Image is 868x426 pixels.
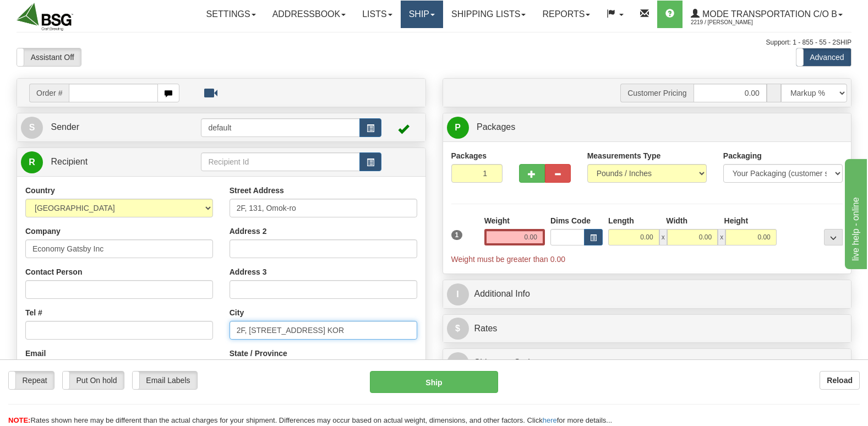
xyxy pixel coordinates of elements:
[230,348,287,359] label: State / Province
[17,3,73,31] img: logo2219.jpg
[25,185,55,196] label: Country
[666,215,687,226] label: Width
[724,215,749,226] label: Height
[608,215,634,226] label: Length
[451,230,463,240] span: 1
[447,352,469,374] span: O
[723,150,762,161] label: Packaging
[201,152,359,171] input: Recipient Id
[447,318,848,340] a: $Rates
[827,376,853,385] b: Reload
[8,7,102,20] div: live help - online
[25,348,46,359] label: Email
[29,84,69,102] span: Order #
[683,1,851,28] a: Mode Transportation c/o B 2219 / [PERSON_NAME]
[201,118,359,137] input: Sender Id
[796,48,851,66] label: Advanced
[543,416,557,424] a: here
[447,116,848,139] a: P Packages
[230,226,267,237] label: Address 2
[17,48,81,66] label: Assistant Off
[587,150,661,161] label: Measurements Type
[21,151,181,173] a: R Recipient
[354,1,400,28] a: Lists
[230,199,417,217] input: Enter a location
[447,117,469,139] span: P
[9,372,54,389] label: Repeat
[451,255,566,264] span: Weight must be greater than 0.00
[198,1,264,28] a: Settings
[447,352,848,374] a: OShipment Options
[451,150,487,161] label: Packages
[550,215,591,226] label: Dims Code
[370,371,498,393] button: Ship
[21,151,43,173] span: R
[843,157,867,269] iframe: chat widget
[718,229,725,245] span: x
[620,84,693,102] span: Customer Pricing
[447,283,848,305] a: IAdditional Info
[25,226,61,237] label: Company
[8,416,30,424] span: NOTE:
[700,9,837,19] span: Mode Transportation c/o B
[401,1,443,28] a: Ship
[25,307,42,318] label: Tel #
[230,266,267,277] label: Address 3
[477,122,515,132] span: Packages
[447,283,469,305] span: I
[264,1,354,28] a: Addressbook
[230,307,244,318] label: City
[447,318,469,340] span: $
[691,17,773,28] span: 2219 / [PERSON_NAME]
[63,372,124,389] label: Put On hold
[21,117,43,139] span: S
[17,38,851,47] div: Support: 1 - 855 - 55 - 2SHIP
[824,229,843,245] div: ...
[443,1,534,28] a: Shipping lists
[820,371,860,390] button: Reload
[534,1,598,28] a: Reports
[51,157,88,166] span: Recipient
[51,122,79,132] span: Sender
[659,229,667,245] span: x
[25,266,82,277] label: Contact Person
[230,185,284,196] label: Street Address
[21,116,201,139] a: S Sender
[133,372,197,389] label: Email Labels
[484,215,510,226] label: Weight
